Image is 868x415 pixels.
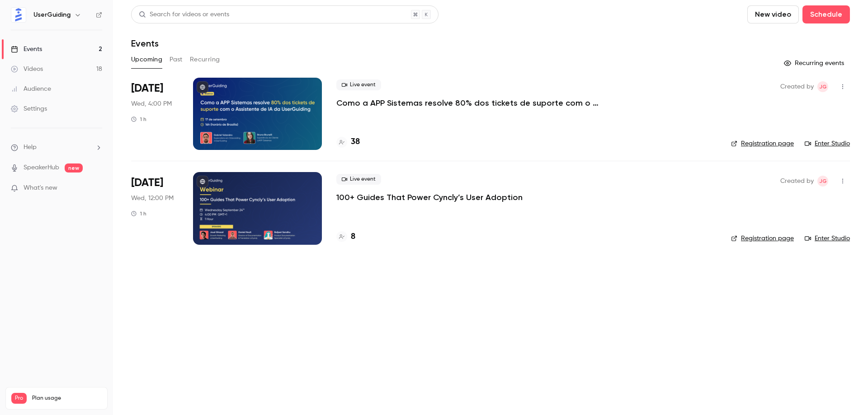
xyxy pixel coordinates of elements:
span: Help [24,143,37,152]
button: New video [747,5,799,23]
span: Wed, 12:00 PM [131,194,174,203]
a: Enter Studio [805,234,850,243]
button: Past [170,52,183,67]
div: Events [11,45,42,54]
a: 8 [336,231,355,243]
button: Recurring events [780,56,850,70]
a: 100+ Guides That Power Cyncly’s User Adoption [336,192,523,203]
a: SpeakerHub [24,163,59,173]
span: Joud Ghazal [817,81,828,92]
span: [DATE] [131,176,163,190]
span: JG [819,176,827,187]
div: Search for videos or events [139,10,229,19]
div: Sep 24 Wed, 4:00 PM (Europe/London) [131,172,179,244]
img: UserGuiding [11,8,26,22]
span: Pro [11,393,27,404]
h6: UserGuiding [33,10,71,19]
h4: 38 [351,136,360,148]
span: Live event [336,79,381,90]
li: help-dropdown-opener [11,143,102,152]
div: 1 h [131,210,146,217]
div: 1 h [131,116,146,123]
a: Como a APP Sistemas resolve 80% dos tickets de suporte com o Assistente de IA da UserGuiding [336,98,608,108]
span: Created by [780,81,814,92]
span: Live event [336,174,381,185]
a: 38 [336,136,360,148]
a: Enter Studio [805,139,850,148]
span: Created by [780,176,814,187]
span: What's new [24,183,57,193]
div: Sep 17 Wed, 4:00 PM (America/Sao Paulo) [131,78,179,150]
div: Audience [11,84,51,93]
iframe: Noticeable Trigger [91,184,102,192]
a: Registration page [731,234,794,243]
button: Upcoming [131,52,162,67]
span: [DATE] [131,81,163,96]
h1: Events [131,38,159,49]
span: Plan usage [32,395,102,402]
a: Registration page [731,139,794,148]
span: JG [819,81,827,92]
button: Schedule [802,5,850,23]
span: Wed, 4:00 PM [131,99,172,108]
span: Joud Ghazal [817,176,828,187]
h4: 8 [351,231,355,243]
div: Settings [11,104,47,113]
button: Recurring [190,52,220,67]
span: new [65,163,83,173]
div: Videos [11,65,43,74]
